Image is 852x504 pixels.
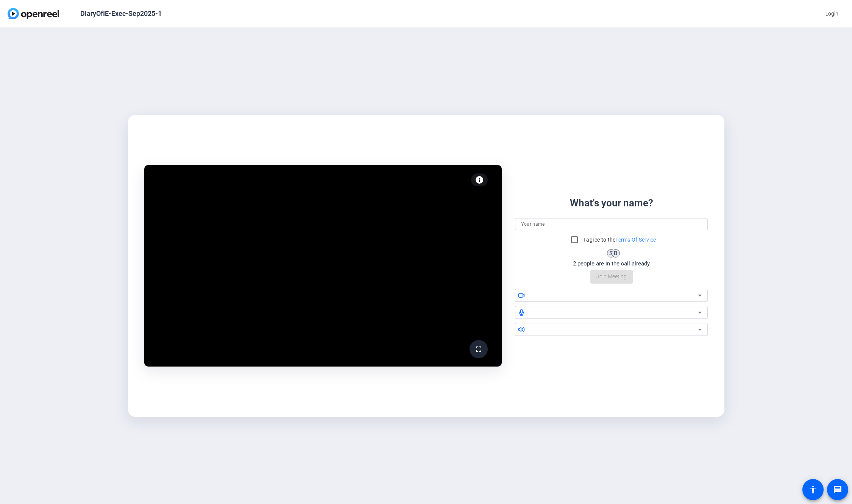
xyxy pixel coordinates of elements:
div: 2 people are in the call already [573,259,650,268]
button: Login [819,7,844,20]
div: B [612,249,620,257]
mat-icon: info [475,175,484,184]
span: Login [825,10,838,18]
mat-icon: fullscreen [474,345,483,354]
mat-icon: message [833,485,842,494]
mat-icon: accessibility [808,485,818,494]
label: I agree to the [582,236,656,243]
div: DiaryOfIE-Exec-Sep2025-1 [80,9,162,18]
a: Terms Of Service [615,237,656,243]
img: OpenReel logo [8,8,59,19]
input: Your name [521,220,702,229]
div: What's your name? [570,196,653,211]
div: S [607,249,615,257]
